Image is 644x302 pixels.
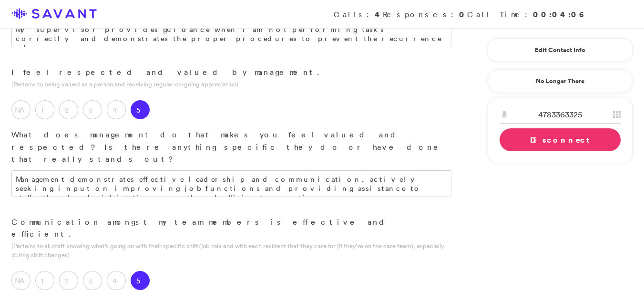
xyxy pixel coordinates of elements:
[35,271,54,290] label: 1
[533,9,585,20] strong: 00:04:06
[107,271,126,290] label: 4
[11,129,451,166] p: What does management do that makes you feel valued and respected? Is there anything specific they...
[35,100,54,119] label: 1
[459,9,467,20] strong: 0
[131,271,150,290] label: 5
[83,100,102,119] label: 3
[11,80,451,89] p: (Pertains to being valued as a person and receiving regular on-going appreciation)
[83,271,102,290] label: 3
[500,128,621,151] a: Disconnect
[11,66,451,79] p: I feel respected and valued by management.
[11,241,451,260] p: (Pertains to all staff knowing what’s going on with their specific shift/job role and with each r...
[500,42,621,58] a: Edit Contact Info
[107,100,126,119] label: 4
[59,100,78,119] label: 2
[375,9,383,20] strong: 4
[11,271,31,290] label: NA
[11,216,451,240] p: Communication amongst my team members is effective and efficient.
[488,69,633,93] a: No Longer There
[131,100,150,119] label: 5
[59,271,78,290] label: 2
[11,100,31,119] label: NA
